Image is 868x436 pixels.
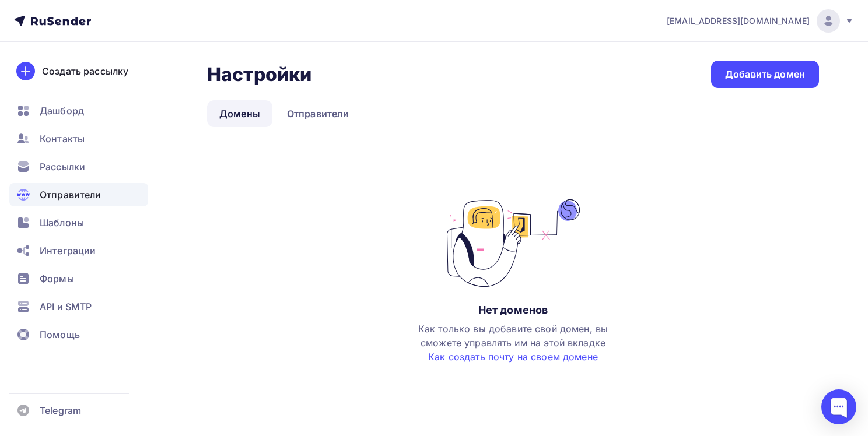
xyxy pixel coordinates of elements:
[40,104,84,118] span: Дашборд
[40,188,101,202] span: Отправители
[40,300,92,314] span: API и SMTP
[9,99,148,122] a: Дашборд
[40,272,74,286] span: Формы
[40,160,85,174] span: Рассылки
[40,216,84,230] span: Шаблоны
[207,100,272,127] a: Домены
[9,183,148,206] a: Отправители
[40,403,81,417] span: Telegram
[40,328,80,342] span: Помощь
[725,68,805,81] div: Добавить домен
[40,244,96,258] span: Интеграции
[418,323,608,363] span: Как только вы добавите свой домен, вы сможете управлять им на этой вкладке
[9,155,148,178] a: Рассылки
[478,303,548,317] div: Нет доменов
[9,211,148,234] a: Шаблоны
[667,15,810,27] span: [EMAIL_ADDRESS][DOMAIN_NAME]
[9,267,148,290] a: Формы
[9,127,148,150] a: Контакты
[207,63,311,86] h2: Настройки
[667,9,854,33] a: [EMAIL_ADDRESS][DOMAIN_NAME]
[275,100,362,127] a: Отправители
[40,132,85,146] span: Контакты
[428,351,598,363] a: Как создать почту на своем домене
[42,64,128,78] div: Создать рассылку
